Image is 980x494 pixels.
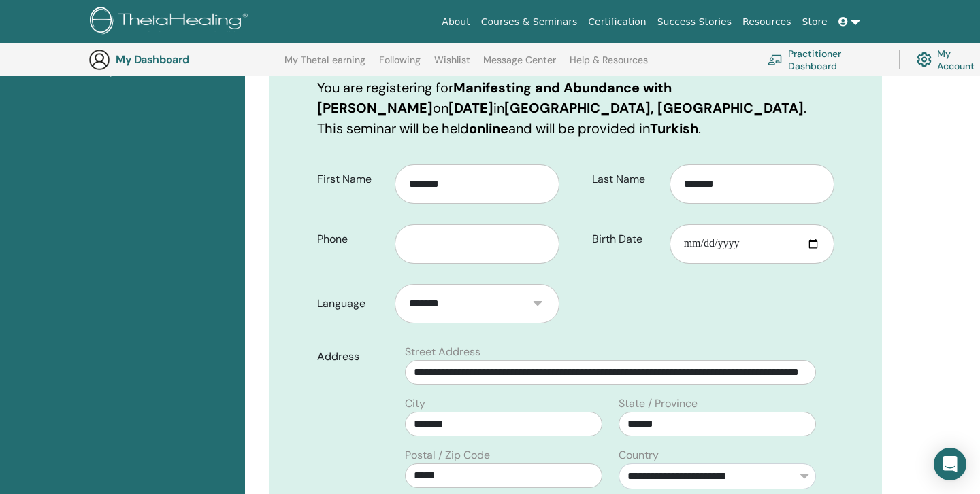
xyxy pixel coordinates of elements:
[583,10,651,35] a: Certification
[436,10,475,35] a: About
[619,395,698,412] label: State / Province
[768,45,883,75] a: Practitioner Dashboard
[307,226,395,252] label: Phone
[650,120,698,137] b: Turkish
[116,53,252,66] h3: My Dashboard
[652,10,737,35] a: Success Stories
[317,77,834,139] p: You are registering for on in . This seminar will be held and will be provided in .
[504,99,804,117] b: [GEOGRAPHIC_DATA], [GEOGRAPHIC_DATA]
[582,226,670,252] label: Birth Date
[619,447,659,463] label: Country
[469,120,508,137] b: online
[405,344,480,360] label: Street Address
[917,49,932,70] img: cog.svg
[405,447,490,463] label: Postal / Zip Code
[307,166,395,192] label: First Name
[379,54,421,76] a: Following
[317,79,672,117] b: Manifesting and Abundance with [PERSON_NAME]
[448,99,493,117] b: [DATE]
[307,344,397,370] label: Address
[934,448,966,480] div: Open Intercom Messenger
[768,54,783,65] img: chalkboard-teacher.svg
[307,291,395,317] label: Language
[405,395,425,412] label: City
[570,54,648,76] a: Help & Resources
[90,7,252,37] img: logo.png
[476,10,583,35] a: Courses & Seminars
[582,166,670,192] label: Last Name
[797,10,833,35] a: Store
[737,10,797,35] a: Resources
[434,54,470,76] a: Wishlist
[483,54,556,76] a: Message Center
[88,49,110,71] img: generic-user-icon.jpg
[284,54,365,76] a: My ThetaLearning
